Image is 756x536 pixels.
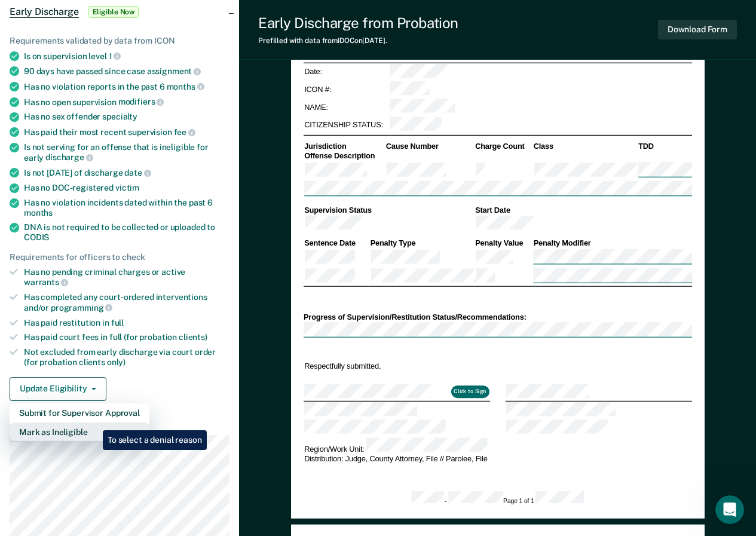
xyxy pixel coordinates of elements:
[124,168,151,177] span: date
[24,277,68,287] span: warrants
[147,66,201,76] span: assignment
[451,386,489,398] button: Click to Sign
[111,318,124,327] span: full
[10,252,229,262] div: Requirements for officers to check
[24,97,229,108] div: Has no open supervision
[24,127,229,137] div: Has paid their most recent supervision
[303,205,474,215] th: Supervision Status
[474,142,532,152] th: Charge Count
[174,127,195,137] span: fee
[102,112,137,121] span: specialty
[24,222,229,243] div: DNA is not required to be collected or uploaded to
[24,198,229,218] div: Has no violation incidents dated within the past 6
[88,6,139,18] span: Eligible Now
[24,267,229,287] div: Has no pending criminal charges or active
[24,142,229,163] div: Is not serving for an offense that is ineligible for early
[167,82,204,91] span: months
[303,99,388,117] td: NAME:
[258,14,458,32] div: Early Discharge from Probation
[385,142,474,152] th: Cause Number
[303,142,385,152] th: Jurisdiction
[303,360,489,372] td: Respectfully submitted,
[303,151,385,161] th: Offense Description
[24,66,229,76] div: 90 days have passed since case
[24,81,229,92] div: Has no violation reports in the past 6
[637,142,691,152] th: TDD
[24,292,229,313] div: Has completed any court-ordered interventions and/or
[45,152,93,162] span: discharge
[107,357,126,367] span: only)
[10,422,149,442] button: Mark as Ineligible
[715,495,744,524] iframe: Intercom live chat
[474,205,691,215] th: Start Date
[24,112,229,122] div: Has no sex offender
[369,238,475,249] th: Penalty Type
[258,36,458,45] div: Prefilled with data from IDOC on [DATE] .
[303,81,388,99] td: ICON #:
[109,51,121,61] span: 1
[24,167,229,178] div: Is not [DATE] of discharge
[24,208,53,218] span: months
[10,36,229,46] div: Requirements validated by data from ICON
[658,20,737,39] button: Download Form
[303,63,388,81] td: Date:
[303,116,388,134] td: CITIZENSHIP STATUS:
[411,492,584,506] div: - Page 1 of 1
[10,403,149,422] button: Submit for Supervisor Approval
[10,6,79,18] span: Early Discharge
[10,377,106,401] button: Update Eligibility
[24,232,49,242] span: CODIS
[179,332,207,342] span: clients)
[24,51,229,62] div: Is on supervision level
[303,238,369,249] th: Sentence Date
[303,437,691,464] td: Region/Work Unit: Distribution: Judge, County Attorney, File // Parolee, File
[532,238,692,249] th: Penalty Modifier
[118,97,164,106] span: modifiers
[24,332,229,342] div: Has paid court fees in full (for probation
[24,318,229,328] div: Has paid restitution in
[474,238,532,249] th: Penalty Value
[115,183,139,192] span: victim
[24,183,229,193] div: Has no DOC-registered
[51,303,112,313] span: programming
[24,347,229,367] div: Not excluded from early discharge via court order (for probation clients
[303,312,691,322] div: Progress of Supervision/Restitution Status/Recommendations:
[532,142,638,152] th: Class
